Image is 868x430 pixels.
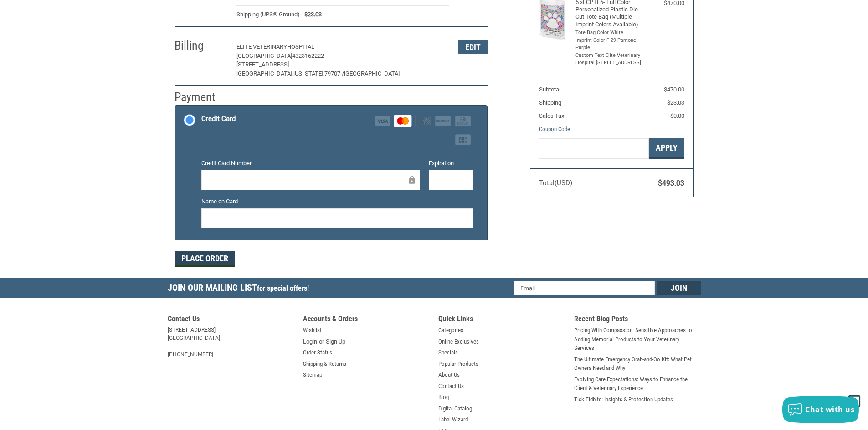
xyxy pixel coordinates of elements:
[438,314,565,326] h5: Quick Links
[236,43,287,50] span: Elite Veterinary
[300,10,322,19] span: $23.03
[514,281,655,295] input: Email
[539,126,570,132] a: Coupon Code
[292,52,324,59] span: 4323162222
[438,382,464,391] a: Contact Us
[438,370,460,379] a: About Us
[303,337,317,346] a: Login
[438,337,479,346] a: Online Exclusives
[574,355,701,373] a: The Ultimate Emergency Grab-and-Go Kit: What Pet Owners Need and Why
[429,159,473,168] label: Expiration
[438,359,478,369] a: Popular Products
[168,278,313,301] h5: Join Our Mailing List
[257,284,309,293] span: for special offers!
[175,38,228,53] h2: Billing
[657,281,701,295] input: Join
[303,370,322,379] a: Sitemap
[782,396,859,423] button: Chat with us
[539,112,564,119] span: Sales Tax
[236,10,300,19] span: Shipping (UPS® Ground)
[293,70,324,77] span: [US_STATE],
[303,326,322,335] a: Wishlist
[458,40,488,54] button: Edit
[236,61,289,68] span: [STREET_ADDRESS]
[313,337,329,346] span: or
[236,52,292,59] span: [GEOGRAPHIC_DATA]
[168,326,294,359] address: [STREET_ADDRESS] [GEOGRAPHIC_DATA] [PHONE_NUMBER]
[649,138,684,159] button: Apply
[344,70,400,77] span: [GEOGRAPHIC_DATA]
[574,326,701,353] a: Pricing With Compassion: Sensitive Approaches to Adding Memorial Products to Your Veterinary Serv...
[539,99,561,106] span: Shipping
[438,393,449,402] a: Blog
[574,395,673,404] a: Tick Tidbits: Insights & Protection Updates
[201,111,236,126] div: Credit Card
[287,43,314,50] span: Hospital
[574,314,701,326] h5: Recent Blog Posts
[201,197,473,206] label: Name on Card
[575,52,646,67] li: Custom Text Elite Veterinary Hospital [STREET_ADDRESS]
[805,405,854,415] span: Chat with us
[670,112,684,119] span: $0.00
[168,314,294,326] h5: Contact Us
[324,70,344,77] span: 79707 /
[438,404,472,413] a: Digital Catalog
[539,179,572,187] span: Total (USD)
[175,251,235,267] button: Place Order
[539,86,560,93] span: Subtotal
[303,359,346,369] a: Shipping & Returns
[326,337,345,346] a: Sign Up
[664,86,684,93] span: $470.00
[438,415,468,424] a: Label Wizard
[438,326,463,335] a: Categories
[658,179,684,187] span: $493.03
[303,314,430,326] h5: Accounts & Orders
[438,348,458,357] a: Specials
[574,375,701,393] a: Evolving Care Expectations: Ways to Enhance the Client & Veterinary Experience
[236,70,293,77] span: [GEOGRAPHIC_DATA],
[667,99,684,106] span: $23.03
[575,29,646,37] li: Tote Bag Color White
[303,348,332,357] a: Order Status
[539,138,649,159] input: Gift Certificate or Coupon Code
[201,159,420,168] label: Credit Card Number
[175,90,228,105] h2: Payment
[575,37,646,52] li: Imprint Color F-29 Pantone Purple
